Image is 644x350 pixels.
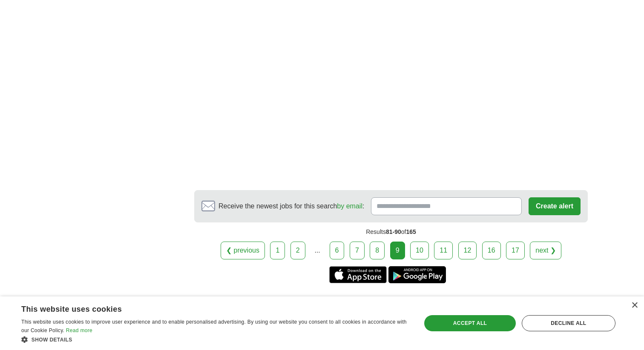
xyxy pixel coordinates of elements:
a: 11 [434,242,453,259]
span: Receive the newest jobs for this search : [218,201,364,211]
div: Close [631,302,638,309]
button: Create alert [529,197,581,215]
div: Show details [21,335,409,344]
a: 10 [410,242,429,259]
a: 17 [506,242,525,259]
a: ❮ previous [221,242,265,259]
span: This website uses cookies to improve user experience and to enable personalised advertising. By u... [21,319,407,333]
div: This website uses cookies [21,302,388,314]
a: 1 [270,242,285,259]
a: Read more, opens a new window [66,327,92,333]
div: 9 [390,242,405,259]
a: next ❯ [530,242,561,259]
a: 7 [350,242,365,259]
span: 165 [406,228,416,235]
div: ... [309,242,326,259]
span: 81-90 [386,228,401,235]
div: Accept all [424,315,515,331]
a: 6 [330,242,345,259]
a: Get the Android app [388,266,446,283]
a: by email [337,202,362,210]
span: Show details [32,337,72,343]
a: 2 [290,242,305,259]
div: Results of [194,222,588,242]
a: 12 [458,242,477,259]
div: Decline all [522,315,615,331]
a: 8 [370,242,385,259]
a: Get the iPhone app [329,266,387,283]
a: 16 [482,242,501,259]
